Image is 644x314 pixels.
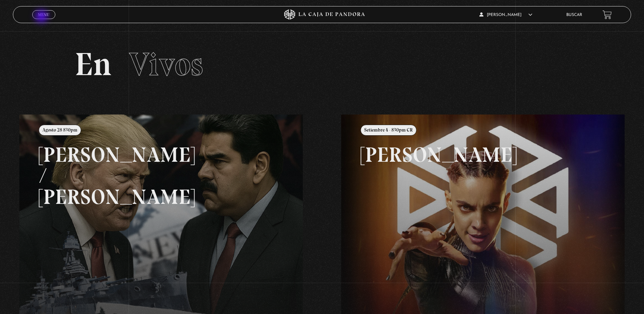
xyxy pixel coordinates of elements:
a: Buscar [566,13,582,17]
a: View your shopping cart [603,10,612,19]
span: Menu [38,13,49,17]
span: Cerrar [36,18,52,23]
span: [PERSON_NAME] [479,13,532,17]
span: Vivos [129,45,203,84]
h2: En [75,48,569,81]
